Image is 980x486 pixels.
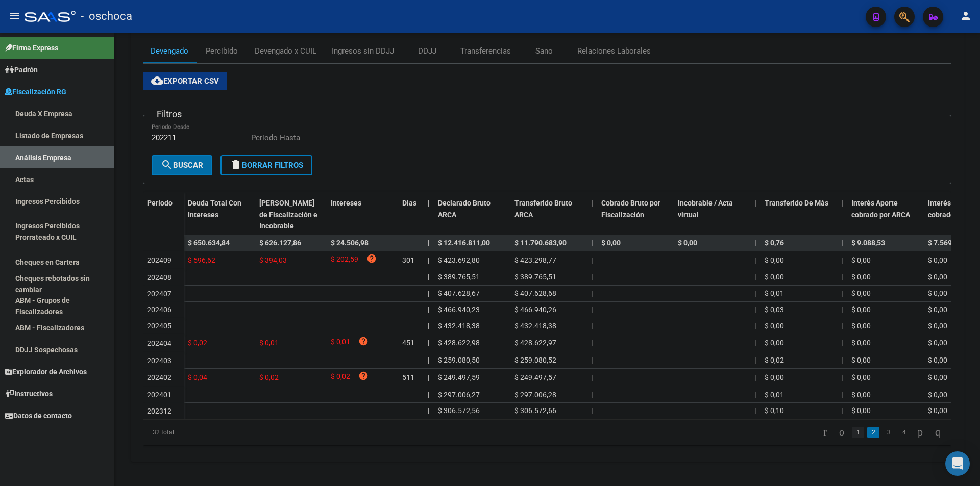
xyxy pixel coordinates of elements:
[428,322,429,330] span: |
[577,45,651,57] div: Relaciones Laborales
[438,322,480,330] span: $ 432.418,38
[754,239,756,247] span: |
[147,373,171,381] span: 202402
[424,192,434,237] datatable-header-cell: |
[841,273,843,281] span: |
[819,427,831,438] a: go to first page
[259,339,279,347] span: $ 0,01
[161,159,173,171] mat-icon: search
[881,424,896,441] li: page 3
[928,239,962,247] span: $ 7.569,18
[514,356,556,364] span: $ 259.080,52
[765,391,784,399] span: $ 0,01
[398,192,424,237] datatable-header-cell: Dias
[358,336,369,346] i: help
[5,42,58,54] span: Firma Express
[587,192,597,237] datatable-header-cell: |
[754,373,756,381] span: |
[841,199,843,207] span: |
[161,161,203,170] span: Buscar
[327,192,398,237] datatable-header-cell: Intereses
[366,253,377,264] i: help
[841,391,843,399] span: |
[428,199,430,207] span: |
[591,322,593,330] span: |
[841,356,843,364] span: |
[928,356,947,364] span: $ 0,00
[851,356,871,364] span: $ 0,00
[428,339,429,347] span: |
[402,199,416,207] span: Dias
[428,391,429,399] span: |
[591,256,593,264] span: |
[765,256,784,264] span: $ 0,00
[514,273,556,281] span: $ 389.765,51
[143,420,303,445] div: 32 total
[331,253,358,267] span: $ 202,59
[259,239,301,247] span: $ 626.127,86
[851,406,871,415] span: $ 0,00
[851,289,871,297] span: $ 0,00
[765,239,784,247] span: $ 0,76
[851,256,871,264] span: $ 0,00
[147,290,171,298] span: 202407
[147,322,171,330] span: 202405
[514,239,567,247] span: $ 11.790.683,90
[5,410,72,421] span: Datos de contacto
[591,273,593,281] span: |
[438,256,480,264] span: $ 423.692,80
[601,199,660,219] span: Cobrado Bruto por Fiscalización
[428,256,429,264] span: |
[5,388,53,399] span: Instructivos
[438,305,480,314] span: $ 466.940,23
[402,256,414,264] span: 301
[147,407,171,415] span: 202312
[841,339,843,347] span: |
[765,273,784,281] span: $ 0,00
[851,339,871,347] span: $ 0,00
[851,305,871,314] span: $ 0,00
[331,199,361,207] span: Intereses
[5,366,87,377] span: Explorador de Archivos
[460,45,511,57] div: Transferencias
[151,76,219,86] span: Exportar CSV
[331,336,350,350] span: $ 0,01
[928,273,947,281] span: $ 0,00
[754,406,756,415] span: |
[597,192,674,237] datatable-header-cell: Cobrado Bruto por Fiscalización
[591,373,593,381] span: |
[837,192,847,237] datatable-header-cell: |
[883,427,895,438] a: 3
[928,391,947,399] span: $ 0,00
[510,192,587,237] datatable-header-cell: Transferido Bruto ARCA
[898,427,910,438] a: 4
[428,373,429,381] span: |
[841,322,843,330] span: |
[255,192,327,237] datatable-header-cell: Deuda Bruta Neto de Fiscalización e Incobrable
[438,273,480,281] span: $ 389.765,51
[765,199,828,207] span: Transferido De Más
[147,356,171,365] span: 202403
[332,45,394,57] div: Ingresos sin DDJJ
[591,239,593,247] span: |
[765,406,784,415] span: $ 0,10
[850,424,866,441] li: page 1
[591,305,593,314] span: |
[428,305,429,314] span: |
[514,322,556,330] span: $ 432.418,38
[230,161,303,170] span: Borrar Filtros
[835,427,849,438] a: go to previous page
[754,305,756,314] span: |
[358,371,369,381] i: help
[428,273,429,281] span: |
[765,356,784,364] span: $ 0,02
[438,289,480,297] span: $ 407.628,67
[418,45,436,57] div: DDJJ
[928,406,947,415] span: $ 0,00
[930,427,945,438] a: go to last page
[514,391,556,399] span: $ 297.006,28
[851,273,871,281] span: $ 0,00
[678,199,733,219] span: Incobrable / Acta virtual
[851,239,885,247] span: $ 9.088,53
[5,64,38,75] span: Padrón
